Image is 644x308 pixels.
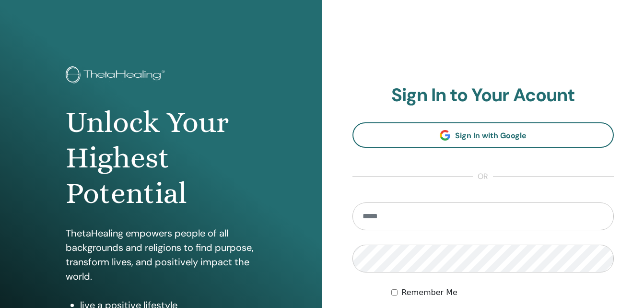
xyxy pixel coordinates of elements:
[391,287,614,298] div: Keep me authenticated indefinitely or until I manually logout
[352,122,614,148] a: Sign In with Google
[66,105,257,212] h1: Unlock Your Highest Potential
[66,226,257,284] p: ThetaHealing empowers people of all backgrounds and religions to find purpose, transform lives, a...
[455,130,527,141] span: Sign In with Google
[352,84,614,107] h2: Sign In to Your Acount
[473,171,493,182] span: or
[401,287,457,298] label: Remember Me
